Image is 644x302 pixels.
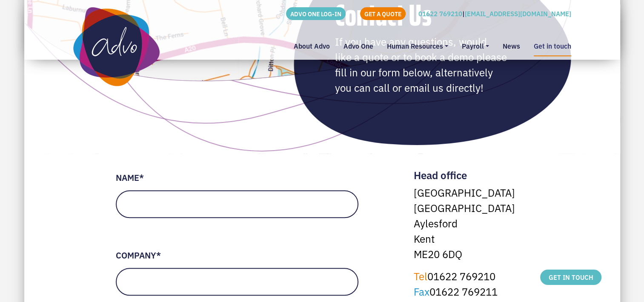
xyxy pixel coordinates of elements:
[286,7,346,20] a: ADVO ONE LOG-IN
[414,169,571,181] h4: Head office
[287,38,337,60] a: About Advo
[414,284,429,299] span: Fax
[414,185,571,261] p: [GEOGRAPHIC_DATA] [GEOGRAPHIC_DATA] Aylesford Kent ME20 6DQ
[465,9,571,18] a: [EMAIL_ADDRESS][DOMAIN_NAME]
[540,270,601,285] a: GET IN TOUCH
[116,171,144,183] label: NAME*
[116,248,161,261] label: COMPANY*
[418,9,462,18] a: 01622 769210
[527,38,571,60] a: Get in touch
[455,38,496,60] a: Payroll
[360,7,406,20] a: GET A QUOTE
[380,38,455,60] a: Human Resources
[337,38,380,60] a: Advo One
[335,34,529,95] p: If you have any questions, would like a quote or to book a demo please fill in our form below, al...
[418,9,571,19] p: |
[496,38,527,60] a: News
[414,268,427,283] span: Tel
[73,7,160,86] img: Advo One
